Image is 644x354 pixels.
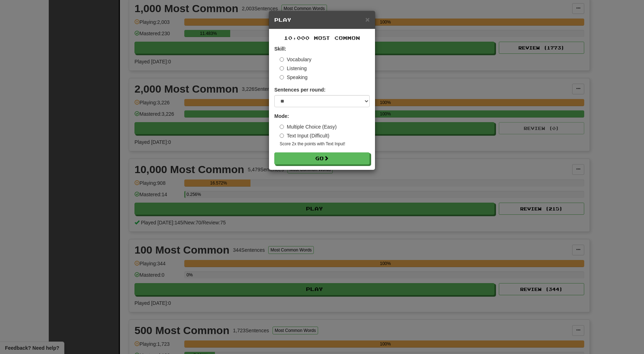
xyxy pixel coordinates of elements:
[365,16,370,23] button: Close
[280,75,284,79] input: Speaking
[280,66,284,71] input: Listening
[280,74,307,81] label: Speaking
[280,57,284,62] input: Vocabulary
[284,35,360,41] span: 10,000 Most Common
[280,141,370,147] small: Score 2x the points with Text Input !
[365,15,370,24] span: ×
[280,123,337,130] label: Multiple Choice (Easy)
[274,16,370,24] h5: Play
[280,134,284,138] input: Text Input (Difficult)
[280,125,284,129] input: Multiple Choice (Easy)
[274,46,286,52] strong: Skill:
[280,65,307,72] label: Listening
[274,86,326,93] label: Sentences per round:
[274,113,289,119] strong: Mode:
[280,56,311,63] label: Vocabulary
[274,152,370,165] button: Go
[280,132,329,139] label: Text Input (Difficult)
